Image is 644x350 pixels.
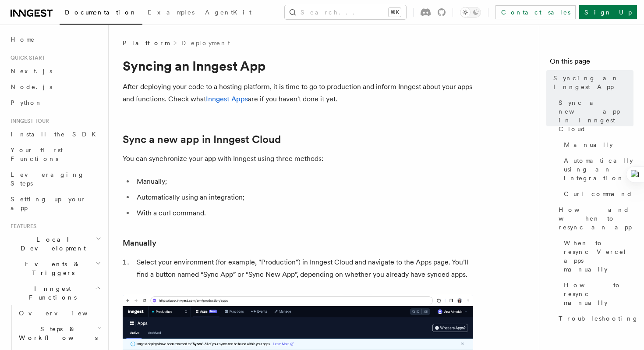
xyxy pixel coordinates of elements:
[15,305,103,321] a: Overview
[200,3,257,24] a: AgentKit
[579,5,637,19] a: Sign Up
[7,235,96,253] span: Local Development
[559,98,633,133] span: Sync a new app in Inngest Cloud
[11,68,52,75] span: Next.js
[564,189,633,198] span: Curl command
[11,83,52,90] span: Node.js
[134,191,473,204] li: Automatically using an integration;
[560,277,633,311] a: How to resync manually
[15,321,103,346] button: Steps & Workflows
[11,131,101,138] span: Install the SDK
[65,9,137,16] span: Documentation
[560,137,633,153] a: Manually
[206,95,248,103] a: Inngest Apps
[553,74,633,91] span: Syncing an Inngest App
[7,79,103,95] a: Node.js
[7,95,103,111] a: Python
[7,281,103,305] button: Inngest Functions
[123,39,169,47] span: Platform
[134,175,473,188] li: Manually;
[559,205,633,232] span: How and when to resync an app
[205,9,251,16] span: AgentKit
[555,202,633,235] a: How and when to resync an app
[555,311,633,326] a: Troubleshooting
[559,314,639,323] span: Troubleshooting
[123,81,473,105] p: After deploying your code to a hosting platform, it is time to go to production and inform Innges...
[7,54,45,61] span: Quick start
[7,256,103,281] button: Events & Triggers
[11,35,35,44] span: Home
[181,39,230,47] a: Deployment
[123,133,281,146] a: Sync a new app in Inngest Cloud
[123,237,156,249] a: Manually
[123,58,473,74] h1: Syncing an Inngest App
[11,146,63,162] span: Your first Functions
[7,167,103,191] a: Leveraging Steps
[142,3,200,24] a: Examples
[555,95,633,137] a: Sync a new app in Inngest Cloud
[11,171,85,187] span: Leveraging Steps
[11,99,42,106] span: Python
[550,56,633,70] h4: On this page
[495,5,576,19] a: Contact sales
[19,310,109,317] span: Overview
[560,186,633,202] a: Curl command
[7,191,103,216] a: Setting up your app
[7,32,103,47] a: Home
[134,256,473,281] li: Select your environment (for example, "Production") in Inngest Cloud and navigate to the Apps pag...
[11,196,86,211] span: Setting up your app
[7,126,103,142] a: Install the SDK
[7,260,96,277] span: Events & Triggers
[134,207,473,219] li: With a curl command.
[7,118,49,125] span: Inngest tour
[60,3,142,25] a: Documentation
[7,63,103,79] a: Next.js
[560,153,633,186] a: Automatically using an integration
[564,281,633,307] span: How to resync manually
[148,9,195,16] span: Examples
[7,232,103,256] button: Local Development
[7,284,95,302] span: Inngest Functions
[564,140,613,149] span: Manually
[550,70,633,95] a: Syncing an Inngest App
[7,142,103,167] a: Your first Functions
[123,153,473,165] p: You can synchronize your app with Inngest using three methods:
[460,7,481,18] button: Toggle dark mode
[285,5,406,19] button: Search...⌘K
[560,235,633,277] a: When to resync Vercel apps manually
[7,223,36,230] span: Features
[564,156,633,182] span: Automatically using an integration
[15,325,98,342] span: Steps & Workflows
[389,8,401,17] kbd: ⌘K
[564,239,633,274] span: When to resync Vercel apps manually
